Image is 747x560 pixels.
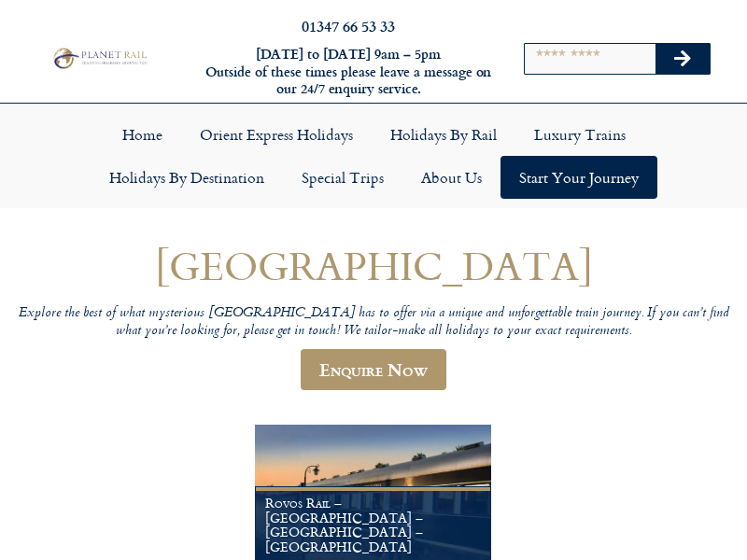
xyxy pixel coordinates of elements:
a: Special Trips [283,156,402,199]
a: Luxury Trains [515,113,644,156]
h6: [DATE] to [DATE] 9am – 5pm Outside of these times please leave a message on our 24/7 enquiry serv... [204,46,493,98]
h1: Rovos Rail – [GEOGRAPHIC_DATA] – [GEOGRAPHIC_DATA] – [GEOGRAPHIC_DATA] [265,496,482,554]
p: Explore the best of what mysterious [GEOGRAPHIC_DATA] has to offer via a unique and unforgettable... [17,305,730,340]
a: Orient Express Holidays [181,113,372,156]
a: Holidays by Destination [91,156,283,199]
nav: Menu [9,113,738,199]
a: About Us [402,156,500,199]
h1: [GEOGRAPHIC_DATA] [17,244,730,287]
img: Planet Rail Train Holidays Logo [49,46,149,70]
a: Enquire Now [301,349,446,390]
a: Start your Journey [500,156,657,199]
a: 01347 66 53 33 [302,15,395,36]
a: Home [104,113,181,156]
button: Search [655,44,710,74]
a: Holidays by Rail [372,113,515,156]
